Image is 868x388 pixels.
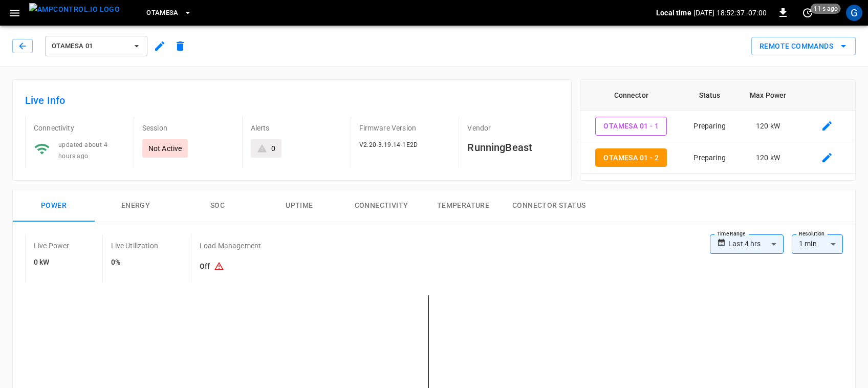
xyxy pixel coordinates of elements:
[580,80,855,174] table: connector table
[200,257,261,276] h6: Off
[148,143,182,154] p: Not Active
[811,4,841,14] span: 11 s ago
[45,36,147,56] button: OtaMesa 01
[717,230,746,238] label: Time Range
[728,234,784,254] div: Last 4 hrs
[34,257,70,268] h6: 0 kW
[595,117,667,136] button: OtaMesa 01 - 1
[34,241,70,251] p: Live Power
[799,230,824,238] label: Resolution
[111,257,158,268] h6: 0%
[467,123,559,133] p: Vendor
[656,8,691,18] p: Local time
[846,5,862,21] div: profile-icon
[737,111,798,142] td: 120 kW
[29,3,120,16] img: ampcontrol.io logo
[580,80,682,111] th: Connector
[177,189,258,222] button: SOC
[682,80,737,111] th: Status
[693,8,767,18] p: [DATE] 18:52:37 -07:00
[142,3,196,23] button: OtaMesa
[210,257,228,276] button: Existing capacity schedules won’t take effect because Load Management is turned off. To activate ...
[34,123,125,133] p: Connectivity
[792,234,843,254] div: 1 min
[504,189,594,222] button: Connector Status
[682,111,737,142] td: Preparing
[146,7,179,19] span: OtaMesa
[751,37,856,56] button: Remote Commands
[467,139,559,156] h6: RunningBeast
[52,40,127,52] span: OtaMesa 01
[799,5,816,21] button: set refresh interval
[359,123,451,133] p: Firmware Version
[142,123,234,133] p: Session
[682,142,737,174] td: Preparing
[95,189,177,222] button: Energy
[111,241,158,251] p: Live Utilization
[422,189,504,222] button: Temperature
[751,37,856,56] div: remote commands options
[340,189,422,222] button: Connectivity
[737,142,798,174] td: 120 kW
[258,189,340,222] button: Uptime
[595,148,667,167] button: OtaMesa 01 - 2
[737,80,798,111] th: Max Power
[58,141,107,160] span: updated about 4 hours ago
[251,123,342,133] p: Alerts
[271,143,275,154] div: 0
[25,92,559,109] h6: Live Info
[13,189,95,222] button: Power
[359,141,418,148] span: V2.20-3.19.14-1E2D
[200,241,261,251] p: Load Management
